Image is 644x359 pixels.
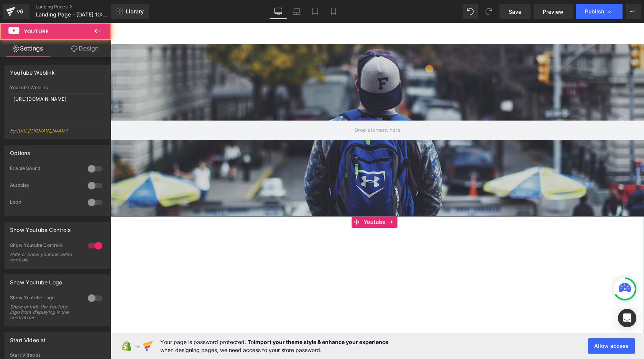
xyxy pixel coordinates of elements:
[10,352,104,358] div: Start Video at
[585,8,604,15] span: Publish
[10,304,79,320] div: Show or hide the YouTube logo from displaying in the control bar
[588,338,635,354] button: Allow access
[10,65,55,76] div: YouTube Weblink
[10,165,80,173] div: Enable Sound
[10,85,104,90] div: YouTube Weblink
[10,222,71,233] div: Show Youtube Controls
[24,28,49,34] span: Youtube
[3,4,30,19] a: v6
[17,128,67,134] a: [URL][DOMAIN_NAME]
[509,8,521,16] span: Save
[10,242,80,250] div: Show Youtube Controls
[543,8,563,16] span: Preview
[10,182,80,190] div: Autoplay
[10,199,80,207] div: Loop
[481,4,496,19] button: Redo
[10,145,30,156] div: Options
[10,128,104,139] div: Eg:
[111,4,149,19] a: New Library
[15,7,25,16] div: v6
[126,8,144,15] span: Library
[576,4,623,19] button: Publish
[254,339,388,345] strong: import your theme style & enhance your experience
[287,4,306,19] a: Laptop
[626,4,641,19] button: More
[10,275,62,286] div: Show Youtube Logo
[618,309,636,327] div: Open Intercom Messenger
[10,333,46,343] div: Start Video at
[10,252,79,263] div: Hide or show youtube video controls
[324,4,343,19] a: Mobile
[36,4,124,10] a: Landing Pages
[269,4,287,19] a: Desktop
[10,295,80,303] div: Show Youtube Logo
[36,11,109,18] span: Landing Page - [DATE] 10:09:06
[160,338,388,354] span: Your page is password protected. To when designing pages, we need access to your store password.
[463,4,478,19] button: Undo
[57,40,113,57] a: Design
[306,4,324,19] a: Tablet
[534,4,573,19] a: Preview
